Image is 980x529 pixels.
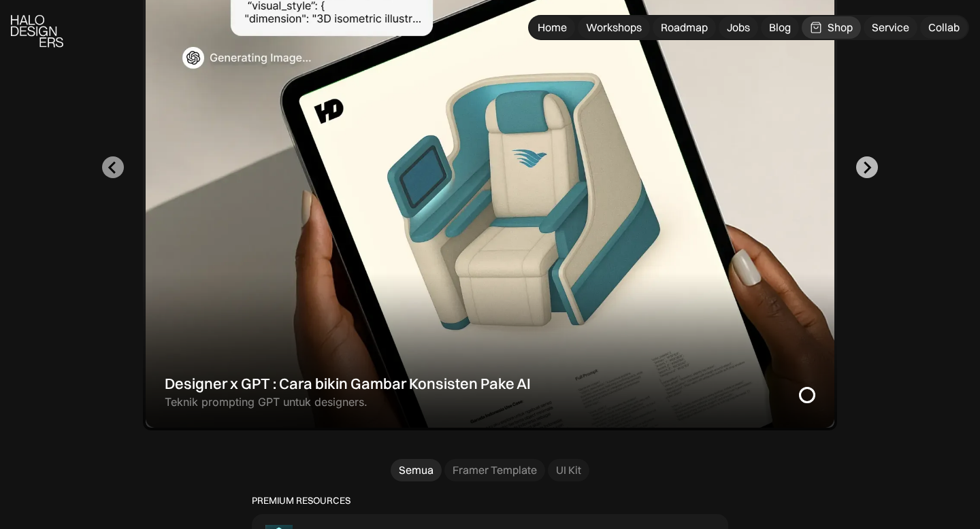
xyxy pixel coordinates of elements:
a: Jobs [719,16,758,39]
a: Service [864,16,917,39]
div: Collab [928,20,960,35]
div: Workshops [586,20,642,35]
a: Workshops [578,16,650,39]
p: PREMIUM RESOURCES [252,495,728,507]
div: Home [538,20,567,35]
div: Jobs [727,20,750,35]
div: Blog [769,20,791,35]
a: Home [529,16,575,39]
div: UI Kit [556,463,581,477]
a: Roadmap [653,16,716,39]
a: Collab [920,16,968,39]
div: Framer Template [453,463,537,477]
a: Shop [802,16,861,39]
div: Roadmap [661,20,708,35]
a: Blog [761,16,799,39]
div: Semua [399,463,434,477]
button: Next slide [856,156,878,178]
div: Shop [828,20,853,35]
button: Go to last slide [102,156,124,178]
div: Service [872,20,909,35]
